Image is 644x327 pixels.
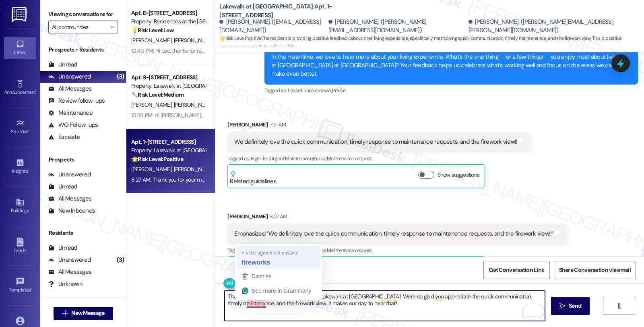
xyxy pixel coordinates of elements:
[174,101,214,108] span: [PERSON_NAME]
[4,235,36,257] a: Leads
[270,155,285,162] span: Urgent ,
[48,207,95,215] div: New Inbounds
[219,34,644,52] span: : The resident is providing positive feedback about their living experience, specifically mention...
[48,85,91,93] div: All Messages
[48,60,77,69] div: Unread
[174,37,214,44] span: [PERSON_NAME]
[131,101,174,108] span: [PERSON_NAME]
[288,87,301,94] span: Lease ,
[219,2,380,20] b: Lakewalk at [GEOGRAPHIC_DATA]: Apt. 1~[STREET_ADDRESS]
[227,212,566,224] div: [PERSON_NAME]
[52,21,105,33] input: All communities
[131,27,174,34] strong: 💡 Risk Level: Low
[554,261,636,279] button: Share Conversation via email
[48,8,118,21] label: Viewing conversations for
[616,303,622,309] i: 
[174,166,217,173] span: [PERSON_NAME]
[131,91,184,98] strong: 🔧 Risk Level: Medium
[227,244,566,256] div: Tagged as:
[131,176,603,183] div: 8:27 AM: Thank you for your message. Our offices are currently closed, but we will contact you wh...
[48,182,77,191] div: Unread
[230,171,277,186] div: Related guidelines
[251,155,270,162] span: High risk ,
[54,307,113,320] button: New Message
[327,247,372,254] span: Maintenance request
[569,302,581,310] span: Send
[469,18,638,35] div: [PERSON_NAME]. ([PERSON_NAME][EMAIL_ADDRESS][PERSON_NAME][DOMAIN_NAME])
[48,256,91,264] div: Unanswered
[131,155,183,163] strong: 🌟 Risk Level: Positive
[28,167,29,173] span: •
[48,268,91,276] div: All Messages
[131,138,206,146] div: Apt. 1~[STREET_ADDRESS]
[131,73,206,82] div: Apt. 9~[STREET_ADDRESS]
[483,261,549,279] button: Get Conversation Link
[225,291,545,321] textarea: To enrich screen reader interactions, please activate Accessibility in Grammarly extension settings
[313,155,326,162] span: Praise ,
[4,156,36,178] a: Insights •
[48,244,77,252] div: Unread
[29,128,30,133] span: •
[48,280,83,288] div: Unknown
[264,85,638,96] div: Tagged as:
[131,9,206,17] div: Apt. E~[STREET_ADDRESS]
[4,37,36,59] a: Inbox
[131,166,174,173] span: [PERSON_NAME]
[36,88,37,94] span: •
[327,155,372,162] span: Maintenance request
[40,229,126,237] div: Residents
[40,46,126,54] div: Prospects + Residents
[438,171,480,179] label: Show suggestions
[48,121,98,129] div: WO Follow-ups
[131,146,206,155] div: Property: Lakewalk at [GEOGRAPHIC_DATA]
[234,138,517,146] div: We definitely love the quick communication, timely response to maintenance requests, and the fire...
[328,18,466,35] div: [PERSON_NAME]. ([PERSON_NAME][EMAIL_ADDRESS][DOMAIN_NAME])
[227,153,530,164] div: Tagged as:
[48,170,91,179] div: Unanswered
[219,18,326,35] div: [PERSON_NAME]. ([EMAIL_ADDRESS][DOMAIN_NAME])
[4,195,36,217] a: Buildings
[48,195,91,203] div: All Messages
[285,155,313,162] span: Maintenance ,
[48,109,93,117] div: Maintenance
[48,72,91,81] div: Unanswered
[12,7,28,22] img: ResiDesk Logo
[131,17,206,26] div: Property: Residences at the [GEOGRAPHIC_DATA]
[115,254,126,266] div: (3)
[31,286,32,292] span: •
[40,155,126,164] div: Prospects
[559,266,631,274] span: Share Conversation via email
[131,82,206,90] div: Property: Lakewalk at [GEOGRAPHIC_DATA]
[4,116,36,138] a: Site Visit •
[234,230,553,238] div: Emphasized “We definitely love the quick communication, timely response to maintenance requests, ...
[71,309,104,317] span: New Message
[4,275,36,296] a: Templates •
[559,303,566,309] i: 
[489,266,544,274] span: Get Conversation Link
[131,37,174,44] span: [PERSON_NAME]
[268,120,286,129] div: 7:51 AM
[301,87,332,94] span: Lease renewal ,
[48,133,80,141] div: Escalate
[109,24,114,30] i: 
[268,212,287,221] div: 8:27 AM
[219,35,261,41] strong: 🌟 Risk Level: Positive
[48,97,105,105] div: Review follow-ups
[62,310,68,317] i: 
[227,120,530,132] div: [PERSON_NAME]
[271,27,625,79] div: Hey [PERSON_NAME], that's great news! We're so happy you're planning to renew your lease at [GEOG...
[332,87,345,94] span: Praise
[115,70,126,83] div: (3)
[551,297,590,315] button: Send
